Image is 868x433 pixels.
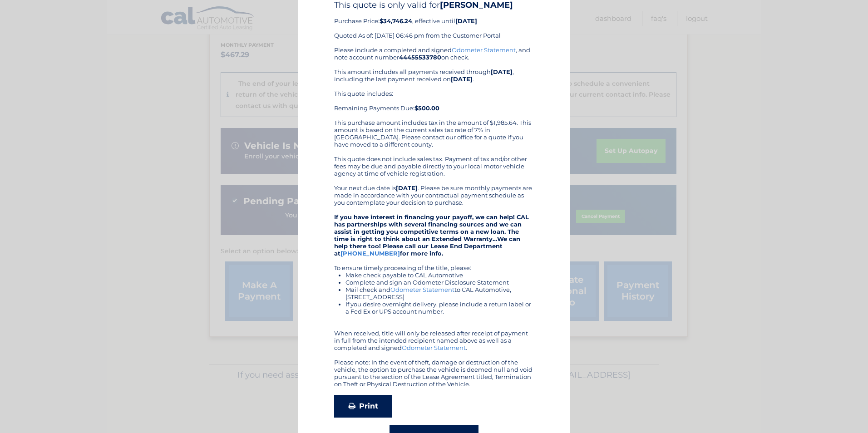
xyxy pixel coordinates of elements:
[380,17,412,25] b: $34,746.24
[396,184,418,192] b: [DATE]
[334,395,392,418] a: Print
[345,286,534,300] li: Mail check and to CAL Automotive, [STREET_ADDRESS]
[334,46,534,388] div: Please include a completed and signed , and note account number on check. This amount includes al...
[345,300,534,315] li: If you desire overnight delivery, please include a return label or a Fed Ex or UPS account number.
[345,271,534,279] li: Make check payable to CAL Automotive
[414,104,439,112] b: $500.00
[491,68,513,75] b: [DATE]
[334,90,534,148] div: This quote includes: Remaining Payments Due: This purchase amount includes tax in the amount of $...
[340,250,400,257] a: [PHONE_NUMBER]
[399,54,441,61] b: 44455533780
[334,213,529,257] strong: If you have interest in financing your payoff, we can help! CAL has partnerships with several fin...
[452,46,516,54] a: Odometer Statement
[402,344,466,351] a: Odometer Statement
[390,286,454,293] a: Odometer Statement
[345,279,534,286] li: Complete and sign an Odometer Disclosure Statement
[451,75,473,83] b: [DATE]
[455,17,477,25] b: [DATE]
